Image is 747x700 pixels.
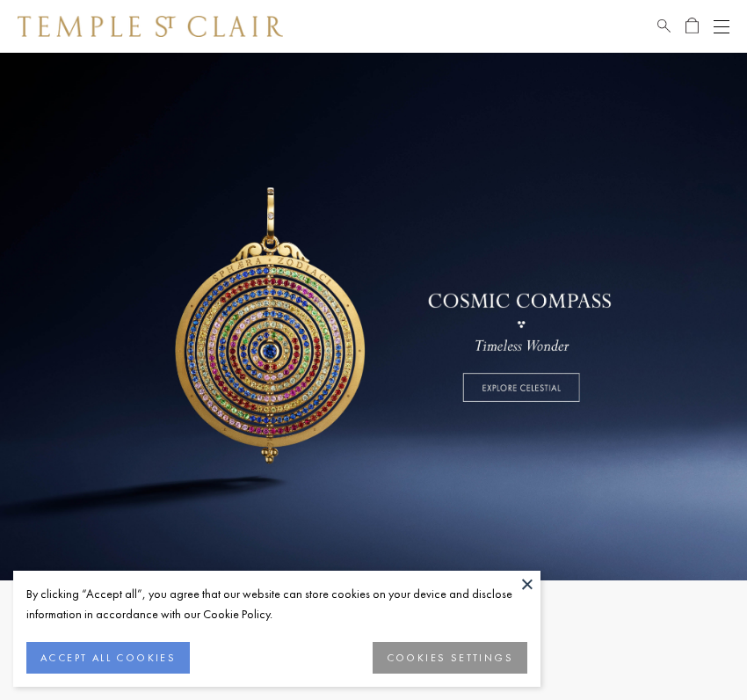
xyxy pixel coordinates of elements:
[18,16,283,37] img: Temple St. Clair
[26,584,527,624] div: By clicking “Accept all”, you agree that our website can store cookies on your device and disclos...
[26,642,190,674] button: ACCEPT ALL COOKIES
[685,16,699,37] a: Open Shopping Bag
[657,16,671,37] a: Search
[373,642,527,674] button: COOKIES SETTINGS
[714,16,729,37] button: Open navigation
